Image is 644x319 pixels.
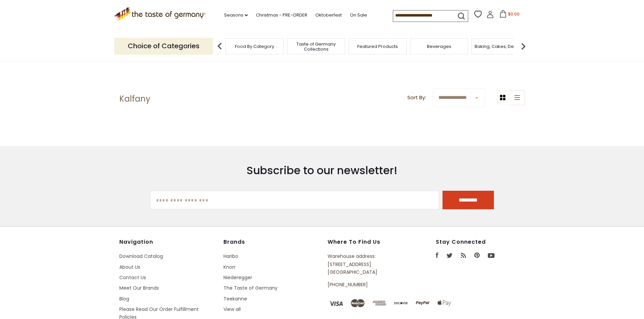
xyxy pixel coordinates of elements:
h1: Kalfany [119,94,150,104]
a: Blog [119,295,129,302]
a: Haribo [223,253,238,260]
a: Niederegger [223,274,252,281]
a: Featured Products [357,44,398,49]
h3: Subscribe to our newsletter! [150,164,494,177]
img: next arrow [517,39,530,53]
a: Oktoberfest [315,11,342,19]
a: Teekanne [223,295,247,302]
img: previous arrow [213,39,226,53]
a: Contact Us [119,274,146,281]
h4: Where to find us [328,239,405,245]
a: Christmas - PRE-ORDER [256,11,307,19]
span: $0.00 [508,11,520,17]
p: Choice of Categories [114,38,213,54]
a: Meet Our Brands [119,285,159,291]
p: [PHONE_NUMBER] [328,281,405,289]
a: Seasons [224,11,248,19]
button: $0.00 [495,10,524,20]
a: On Sale [350,11,367,19]
a: Food By Category [235,44,274,49]
a: Baking, Cakes, Desserts [475,44,527,49]
h4: Brands [223,239,321,245]
a: Download Catalog [119,253,163,260]
a: Beverages [427,44,451,49]
h4: Stay Connected [436,239,525,245]
a: Taste of Germany Collections [289,42,343,52]
a: About Us [119,264,140,270]
p: Warehouse address: [STREET_ADDRESS] [GEOGRAPHIC_DATA] [328,252,405,276]
a: The Taste of Germany [223,285,278,291]
a: Knorr [223,264,236,270]
h4: Navigation [119,239,217,245]
a: View all [223,306,241,313]
label: Sort By: [407,94,426,102]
